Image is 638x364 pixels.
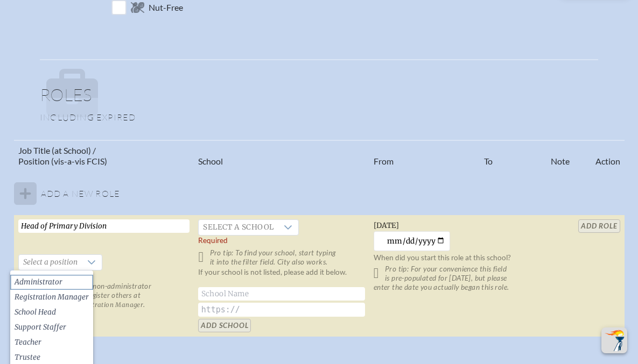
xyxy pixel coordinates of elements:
input: Job Title, eg, Science Teacher, 5th Grade [18,219,190,233]
span: Teacher [15,337,41,348]
label: Required [198,236,228,245]
span: Select a school [199,220,278,235]
span: Registration Manager [15,292,89,303]
span: Support Staffer [15,322,66,333]
th: Action [574,140,624,172]
span: Nut-Free [149,2,183,13]
li: School Head [10,305,93,320]
th: School [194,140,369,172]
p: When did you start this role at this school? [374,253,542,262]
span: School Head [15,307,56,318]
th: Note [546,140,574,172]
span: [DATE] [374,221,399,230]
input: https:// [198,303,364,317]
h1: Roles [40,86,598,112]
input: School Name [198,287,364,301]
li: Teacher [10,335,93,350]
th: From [369,140,480,172]
p: Including expired [40,112,598,123]
span: Administrator [15,277,62,288]
span: Trustee [15,352,40,363]
p: Pro tip: If you are a non-administrator with authority to register others at your school, select . [18,282,190,309]
span: Select a position [19,255,82,270]
p: Pro tip: To find your school, start typing it into the filter field. City also works. [198,248,364,267]
th: Job Title (at School) / Position (vis-a-vis FCIS) [14,140,194,172]
label: If your school is not listed, please add it below. [198,268,347,286]
th: To [480,140,546,172]
li: Support Staffer [10,320,93,335]
img: To the top [604,330,625,351]
button: Scroll Top [601,327,627,353]
p: Pro tip: For your convenience this field is pre-populated for [DATE], but please enter the date y... [374,265,542,292]
span: Registration Manager [76,301,143,309]
li: Administrator [10,275,93,290]
li: Registration Manager [10,290,93,305]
